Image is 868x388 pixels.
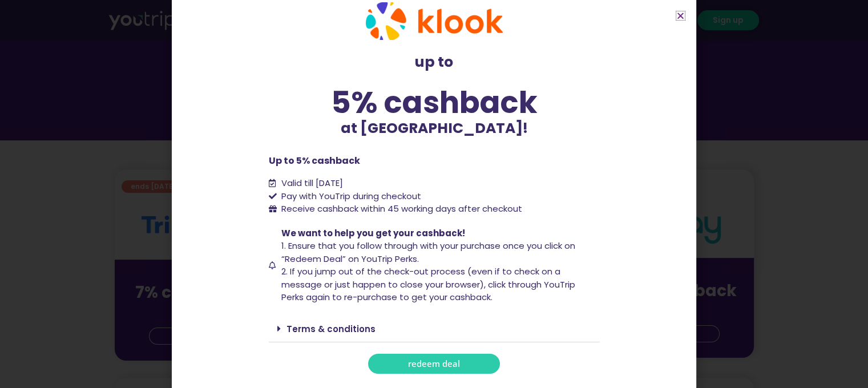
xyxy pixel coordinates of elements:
span: We want to help you get your cashback! [281,227,465,239]
span: redeem deal [408,359,460,368]
p: at [GEOGRAPHIC_DATA]! [269,118,600,139]
span: Pay with YouTrip during checkout [278,190,421,203]
p: up to [269,51,600,73]
span: Valid till [DATE] [278,177,343,190]
a: Terms & conditions [286,323,376,335]
span: 1. Ensure that you follow through with your purchase once you click on “Redeem Deal” on YouTrip P... [281,240,575,265]
p: Up to 5% cashback [269,154,600,168]
span: 2. If you jump out of the check-out process (even if to check on a message or just happen to clos... [281,265,575,303]
a: Close [676,11,685,20]
span: Receive cashback within 45 working days after checkout [278,203,522,216]
div: Terms & conditions [269,316,600,342]
a: redeem deal [368,354,500,374]
div: 5% cashback [269,87,600,118]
